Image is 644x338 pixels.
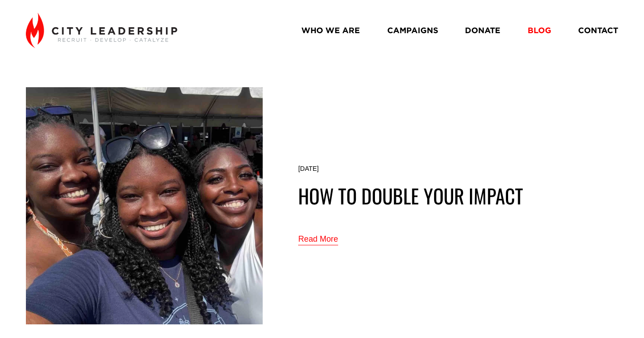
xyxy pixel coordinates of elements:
a: Read More [298,232,338,247]
a: WHO WE ARE [301,23,360,39]
a: CAMPAIGNS [387,23,438,39]
a: CONTACT [578,23,618,39]
img: How to double your impact [26,87,263,324]
time: [DATE] [298,165,319,173]
img: City Leadership - Recruit. Develop. Catalyze. [26,13,177,48]
a: BLOG [528,23,551,39]
a: DONATE [465,23,500,39]
a: How to double your impact [298,181,523,210]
